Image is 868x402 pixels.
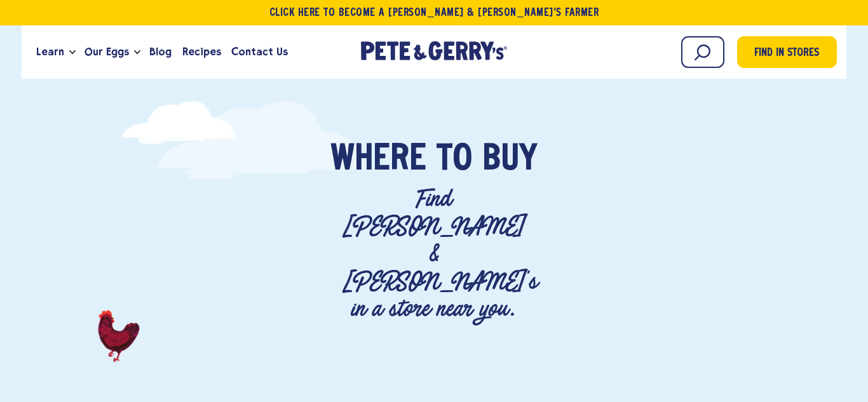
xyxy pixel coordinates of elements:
span: To [437,141,472,179]
span: Contact Us [231,44,288,60]
p: Find [PERSON_NAME] & [PERSON_NAME]'s in a store near you. [342,185,526,323]
span: Learn [36,44,64,60]
a: Find in Stores [737,36,837,68]
span: Where [330,141,426,179]
span: Buy [482,141,538,179]
button: Open the dropdown menu for Our Eggs [134,50,140,55]
input: Search [681,36,724,68]
a: Learn [31,35,69,69]
span: Our Eggs [85,44,129,60]
a: Our Eggs [79,35,134,69]
span: Blog [149,44,172,60]
a: Contact Us [226,35,293,69]
button: Open the dropdown menu for Learn [69,50,76,55]
a: Recipes [177,35,226,69]
a: Blog [144,35,177,69]
span: Recipes [182,44,221,60]
span: Find in Stores [754,45,819,62]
